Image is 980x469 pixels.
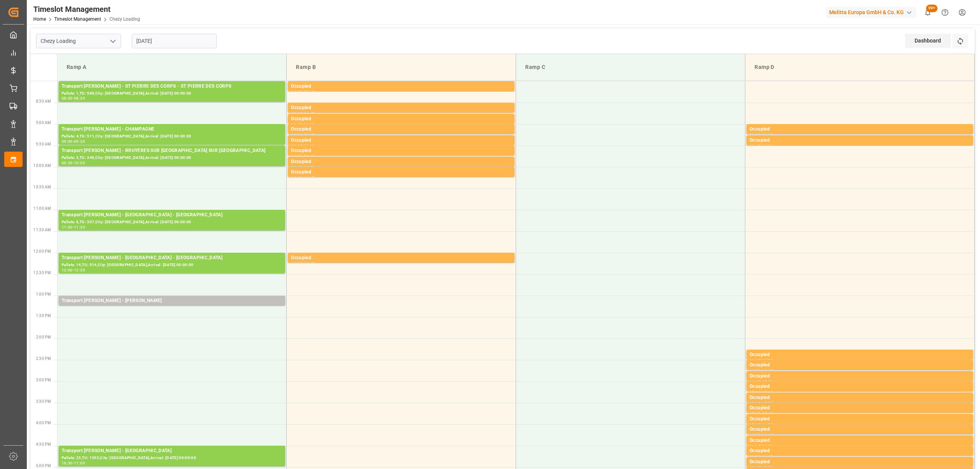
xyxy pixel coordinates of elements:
[761,455,762,458] div: -
[36,442,51,446] span: 4:30 PM
[62,447,282,455] div: Transport [PERSON_NAME] - [GEOGRAPHIC_DATA]
[750,133,761,137] div: 09:00
[761,369,762,373] div: -
[62,96,73,100] div: 08:00
[761,423,762,427] div: -
[36,314,51,318] span: 1:30 PM
[291,254,511,262] div: Occupied
[291,133,302,137] div: 09:00
[64,60,280,74] div: Ramp A
[302,262,303,265] div: -
[62,455,282,461] div: Pallets: 23,TU: 1302,City: [GEOGRAPHIC_DATA],Arrival: [DATE] 00:00:00
[750,361,970,369] div: Occupied
[522,60,739,74] div: Ramp C
[33,228,51,232] span: 11:30 AM
[33,249,51,253] span: 12:00 PM
[761,433,762,437] div: -
[762,402,773,405] div: 15:30
[750,433,761,437] div: 16:00
[303,166,314,169] div: 10:00
[62,211,282,219] div: Transport [PERSON_NAME] - [GEOGRAPHIC_DATA] - [GEOGRAPHIC_DATA]
[826,7,916,18] div: Melitta Europa GmbH & Co. KG
[36,356,51,361] span: 2:30 PM
[750,126,970,133] div: Occupied
[291,147,511,155] div: Occupied
[750,455,761,458] div: 16:30
[750,380,761,384] div: 14:45
[54,16,101,22] a: Timeslot Management
[62,147,282,155] div: Transport [PERSON_NAME] - BRUYERES SUR [GEOGRAPHIC_DATA] SUR [GEOGRAPHIC_DATA]
[761,444,762,448] div: -
[62,461,73,465] div: 16:30
[33,163,51,168] span: 10:00 AM
[303,144,314,148] div: 09:30
[291,112,302,115] div: 08:30
[761,412,762,415] div: -
[36,121,51,125] span: 9:00 AM
[761,359,762,362] div: -
[750,402,761,405] div: 15:15
[762,144,773,148] div: 09:30
[62,90,282,97] div: Pallets: 1,TU: 569,City: [GEOGRAPHIC_DATA],Arrival: [DATE] 00:00:00
[750,444,761,448] div: 16:15
[302,166,303,169] div: -
[750,359,761,362] div: 14:15
[36,464,51,468] span: 5:00 PM
[750,415,970,423] div: Occupied
[62,140,73,143] div: 09:00
[132,34,217,48] input: DD-MM-YYYY
[33,16,46,22] a: Home
[750,423,761,427] div: 15:45
[750,383,970,391] div: Occupied
[33,206,51,211] span: 11:00 AM
[762,444,773,448] div: 16:30
[303,133,314,137] div: 09:15
[302,112,303,115] div: -
[291,155,302,158] div: 09:30
[62,262,282,268] div: Pallets: 14,TU: 514,City: [GEOGRAPHIC_DATA],Arrival: [DATE] 00:00:00
[761,402,762,405] div: -
[73,461,74,465] div: -
[926,5,938,12] span: 99+
[762,369,773,373] div: 14:45
[750,144,761,148] div: 09:15
[761,391,762,394] div: -
[750,426,970,433] div: Occupied
[62,155,282,161] div: Pallets: 3,TU: 340,City: [GEOGRAPHIC_DATA],Arrival: [DATE] 00:00:00
[762,423,773,427] div: 16:00
[74,96,85,100] div: 08:30
[750,447,970,455] div: Occupied
[761,133,762,137] div: -
[291,176,302,180] div: 10:00
[73,268,74,272] div: -
[303,112,314,115] div: 08:45
[62,297,282,305] div: Transport [PERSON_NAME] - [PERSON_NAME]
[73,161,74,165] div: -
[291,123,302,126] div: 08:45
[762,433,773,437] div: 16:15
[762,391,773,394] div: 15:15
[302,123,303,126] div: -
[291,90,302,94] div: 08:00
[36,421,51,425] span: 4:00 PM
[750,391,761,394] div: 15:00
[303,262,314,265] div: 12:15
[62,83,282,90] div: Transport [PERSON_NAME] - ST PIERRE DES CORPS - ST PIERRE DES CORPS
[107,35,118,47] button: open menu
[62,226,73,229] div: 11:00
[750,412,761,415] div: 15:30
[750,394,970,402] div: Occupied
[762,412,773,415] div: 15:45
[36,142,51,146] span: 9:30 AM
[62,133,282,140] div: Pallets: 4,TU: 511,City: [GEOGRAPHIC_DATA],Arrival: [DATE] 00:00:00
[302,155,303,158] div: -
[291,115,511,123] div: Occupied
[74,226,85,229] div: 11:30
[33,3,140,15] div: Timeslot Management
[761,380,762,384] div: -
[36,99,51,103] span: 8:30 AM
[74,161,85,165] div: 10:00
[73,96,74,100] div: -
[291,137,511,144] div: Occupied
[62,254,282,262] div: Transport [PERSON_NAME] - [GEOGRAPHIC_DATA] - [GEOGRAPHIC_DATA]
